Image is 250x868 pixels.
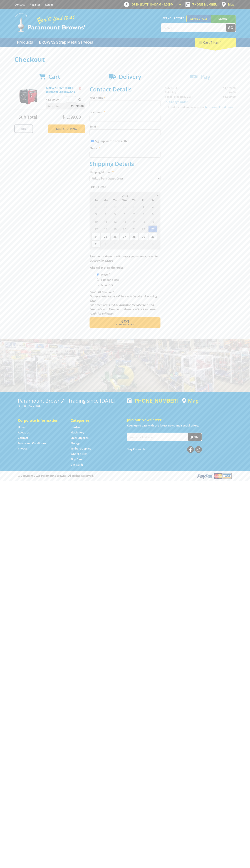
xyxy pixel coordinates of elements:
[101,233,110,240] span: 25
[91,225,101,233] span: 17
[90,95,160,100] label: First name
[90,255,158,262] em: Paramount Browns will contact you when your order is ready for pickup
[18,436,28,440] a: Go to the Contact page
[97,284,99,286] input: Please select who will pick up the order.
[19,114,37,120] span: Sub Total
[45,3,53,6] a: Log in
[18,398,123,403] h3: Paramount Browns' - Trading since [DATE]
[71,103,84,109] span: $1,399.00
[18,403,123,408] p: [STREET_ADDRESS]
[120,218,129,225] span: 13
[79,86,81,90] a: Remove from cart
[161,15,186,21] span: Set your store
[18,447,27,450] a: Go to the Privacy page
[120,233,129,240] span: 27
[97,278,99,281] input: Please select who will pick up the order.
[97,323,153,326] span: Confirm order
[110,225,120,233] span: 19
[110,198,120,203] span: Tu
[91,240,101,248] span: 31
[90,151,160,158] input: Please enter your telephone number.
[14,3,25,6] a: Go to the Contact page
[139,233,148,240] span: 29
[90,146,160,150] label: Phone
[90,265,160,270] label: Who will pick up the order?
[91,203,101,210] span: 27
[148,233,157,240] span: 30
[139,240,148,248] span: 5
[161,24,226,32] input: Search
[129,203,138,210] span: 31
[90,317,160,328] button: Next Confirm order
[129,233,138,240] span: 28
[197,473,232,479] img: PayPal, Mastercard, Visa accepted
[101,218,110,225] span: 11
[48,73,60,80] span: Cart
[186,15,211,22] a: Gepps Cross
[110,233,120,240] span: 26
[127,445,202,453] div: Stay Connected
[121,194,129,197] span: [DATE]
[148,198,157,203] span: Sa
[90,185,160,189] label: Pick Up Date
[148,240,157,248] span: 6
[90,110,160,114] label: Last name
[48,124,85,133] a: Keep Shopping
[149,3,174,6] span: 10:00am - 4:00pm
[182,398,199,404] a: View a map of Gepps Cross location
[71,457,82,461] a: Go to the Skip Bins page
[71,447,91,450] a: Go to the Timber Supplies page
[139,225,148,233] span: 22
[14,124,33,133] a: Print
[211,15,236,29] a: Mount [PERSON_NAME]
[91,198,101,203] span: Su
[120,210,129,218] span: 6
[188,433,202,441] button: Join
[90,175,160,182] select: Please select a shipping method.
[148,225,157,233] span: 23
[14,13,86,32] img: Paramount Browns'
[129,240,138,248] span: 4
[18,425,26,429] a: Go to the Home page
[14,56,236,63] h1: Checkout
[97,273,99,276] input: Please select who will pick up the order.
[148,203,157,210] span: 2
[101,210,110,218] span: 4
[18,431,30,434] a: Go to the About Us page
[90,115,160,121] input: Please enter your last name.
[100,282,114,288] label: A Courier
[120,203,129,210] span: 30
[90,101,160,107] input: Please enter your first name.
[127,417,232,422] h5: Join our Newsletter
[139,203,148,210] span: 1
[62,114,81,120] span: $1,399.00
[18,86,39,107] img: 6.0KW SILENT SERIES INVERTER GENERATOR
[129,218,138,225] span: 14
[127,423,232,428] p: Keep up to date with the latest news and special offers.
[120,225,129,233] span: 20
[90,129,160,136] input: Please enter your email address.
[132,3,174,6] span: OPEN [DATE]
[148,218,157,225] span: 16
[226,24,236,32] button: Go
[101,203,110,210] span: 28
[90,86,160,93] h2: Contact Details
[139,210,148,218] span: 8
[46,97,65,102] p: $1,399.00
[14,473,236,479] div: ® Copyright 2025 Paramount Browns'. All Rights Reserved.
[91,210,101,218] span: 3
[71,436,88,440] a: Go to the Steel Supplies page
[110,218,120,225] span: 12
[127,398,178,403] div: [PHONE_NUMBER]
[100,277,120,283] label: Someone Else
[129,198,138,203] span: Th
[120,319,129,324] span: Next
[90,124,160,129] label: Email
[110,203,120,210] span: 29
[71,452,87,456] a: Go to the Wheelie Bins page
[119,73,141,80] span: Delivery
[120,198,129,203] span: We
[71,441,80,445] a: Go to the Storage page
[91,218,101,225] span: 10
[95,139,129,143] label: Sign up for the newsletter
